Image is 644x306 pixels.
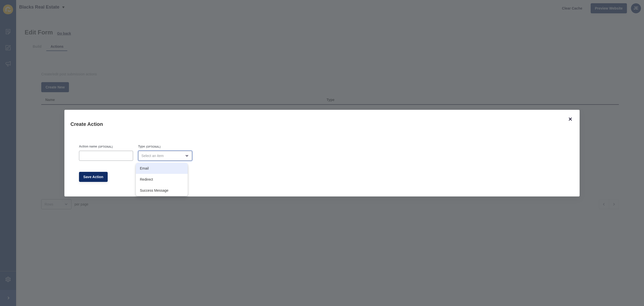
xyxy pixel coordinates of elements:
[83,174,103,179] span: Save Action
[146,145,160,149] span: (OPTIONAL)
[98,145,113,149] span: (OPTIONAL)
[140,188,184,193] span: Success Message
[138,151,192,161] div: close menu
[138,144,145,148] label: Type
[140,166,184,171] span: Email
[140,177,184,182] span: Redirect
[79,172,108,182] button: Save Action
[79,144,97,148] label: Action name
[70,121,561,127] h1: Create Action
